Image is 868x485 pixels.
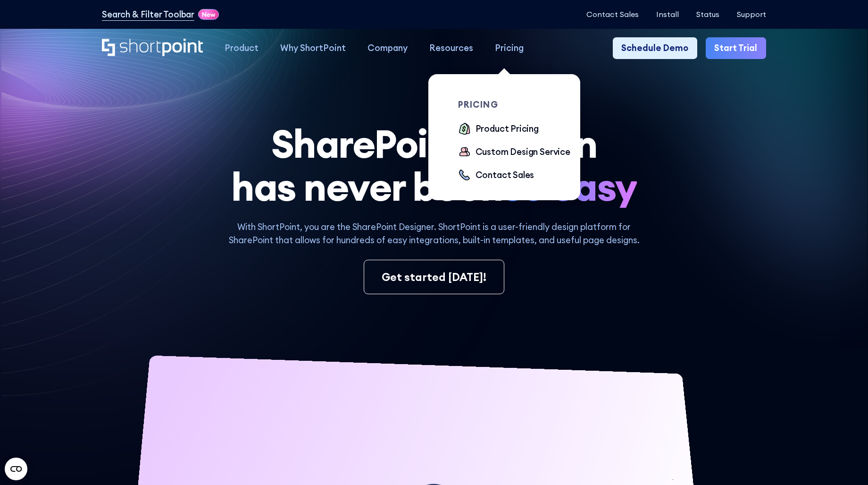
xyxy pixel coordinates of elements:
[225,42,259,55] div: Product
[476,122,539,136] div: Product Pricing
[476,169,534,182] div: Contact Sales
[821,440,868,485] iframe: Chat Widget
[429,42,473,55] div: Resources
[458,169,534,183] a: Contact Sales
[367,42,408,55] div: Company
[586,10,639,19] a: Contact Sales
[269,37,357,59] a: Why ShortPoint
[458,122,539,137] a: Product Pricing
[280,42,346,55] div: Why ShortPoint
[382,269,486,286] div: Get started [DATE]!
[495,42,524,55] div: Pricing
[502,165,637,208] span: so easy
[656,10,679,19] a: Install
[613,37,697,59] a: Schedule Demo
[102,122,766,208] h1: SharePoint Design has never been
[357,37,418,59] a: Company
[214,221,654,247] p: With ShortPoint, you are the SharePoint Designer. ShortPoint is a user-friendly design platform f...
[364,260,504,294] a: Get started [DATE]!
[418,37,484,59] a: Resources
[484,37,534,59] a: Pricing
[476,145,570,159] div: Custom Design Service
[458,145,570,160] a: Custom Design Service
[458,101,580,109] div: pricing
[737,10,766,19] a: Support
[5,458,27,480] button: Open CMP widget
[102,39,203,58] a: Home
[696,10,719,19] a: Status
[102,8,194,21] a: Search & Filter Toolbar
[214,37,269,59] a: Product
[706,37,766,59] a: Start Trial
